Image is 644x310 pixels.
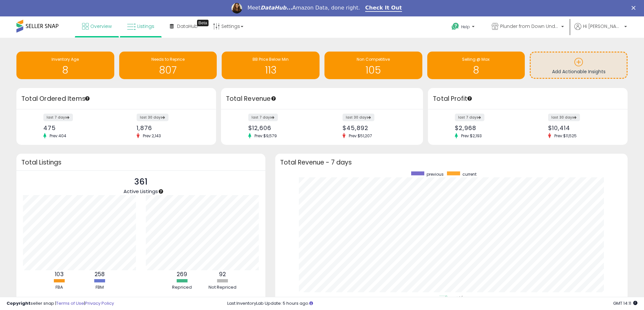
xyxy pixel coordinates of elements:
div: FBA [39,284,79,291]
h3: Total Listings [21,160,260,165]
h3: Total Profit [433,94,623,103]
a: Help [446,17,481,38]
label: last 7 days [43,114,73,121]
span: DataHub [177,23,198,30]
h3: Total Revenue - 7 days [280,160,623,165]
a: Hi [PERSON_NAME] [574,23,627,38]
span: Overview [90,23,112,30]
img: Profile image for Georgie [232,3,242,13]
div: Meet Amazon Data, done right. [247,5,360,11]
a: Overview [77,16,117,36]
span: BB Price Below Min [253,56,289,62]
span: previous [427,171,444,177]
div: Tooltip anchor [197,20,209,26]
p: 361 [123,176,158,188]
span: Hi [PERSON_NAME] [583,23,622,30]
div: Tooltip anchor [271,96,277,101]
span: Add Actionable Insights [552,68,606,75]
div: Repriced [162,284,202,291]
a: Inventory Age 8 [16,52,114,79]
strong: Copyright [7,300,31,306]
div: Tooltip anchor [158,188,164,194]
span: Needs to Reprice [151,56,185,62]
a: Privacy Policy [85,300,114,306]
label: last 7 days [455,114,484,121]
a: DataHub [165,16,203,36]
div: Close [632,6,638,10]
i: DataHub... [260,5,292,11]
h3: Total Ordered Items [21,94,211,103]
span: current [462,171,477,177]
b: 92 [219,270,226,278]
div: 1,876 [137,124,205,131]
div: Last InventoryLab Update: 5 hours ago. [227,300,637,307]
div: seller snap | | [7,300,114,307]
label: last 30 days [137,114,168,121]
h1: 8 [431,65,522,76]
a: Non Competitive 105 [324,52,422,79]
div: FBM [80,284,119,291]
b: 103 [55,270,64,278]
label: last 30 days [548,114,580,121]
span: Selling @ Max [462,56,490,62]
i: Click here to read more about un-synced listings. [309,301,313,305]
div: $2,968 [455,124,523,131]
a: Check It Out [365,5,402,12]
span: Prev: 404 [46,133,70,139]
div: Not Repriced [203,284,242,291]
h1: 105 [328,65,419,76]
div: Tooltip anchor [84,96,90,101]
b: 258 [95,270,105,278]
h3: Total Revenue [226,94,418,103]
h1: 113 [225,65,316,76]
a: Selling @ Max 8 [427,52,525,79]
span: Inventory Age [52,56,79,62]
span: Prev: $51,207 [345,133,375,139]
a: Needs to Reprice 807 [119,52,217,79]
span: Active Listings [123,188,158,195]
a: Terms of Use [56,300,84,306]
label: last 7 days [248,114,278,121]
a: Plunder from Down Under Shop [487,16,569,38]
div: $10,414 [548,124,616,131]
span: Plunder from Down Under Shop [500,23,559,30]
i: Get Help [451,22,459,31]
a: Add Actionable Insights [531,53,627,78]
a: Settings [208,16,248,36]
a: BB Price Below Min 113 [222,52,320,79]
h1: 8 [20,65,111,76]
div: Tooltip anchor [467,96,473,101]
span: 2025-10-11 14:11 GMT [613,300,637,306]
b: 269 [177,270,187,278]
span: Prev: $9,579 [251,133,280,139]
span: Listings [137,23,154,30]
span: Prev: $2,193 [458,133,485,139]
div: $45,892 [343,124,411,131]
a: Listings [122,16,159,36]
div: 475 [43,124,111,131]
h1: 807 [122,65,214,76]
label: last 30 days [343,114,374,121]
span: Non Competitive [357,56,390,62]
span: Prev: $11,525 [551,133,580,139]
span: Prev: 2,143 [140,133,164,139]
span: Help [461,24,470,30]
div: $12,606 [248,124,317,131]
